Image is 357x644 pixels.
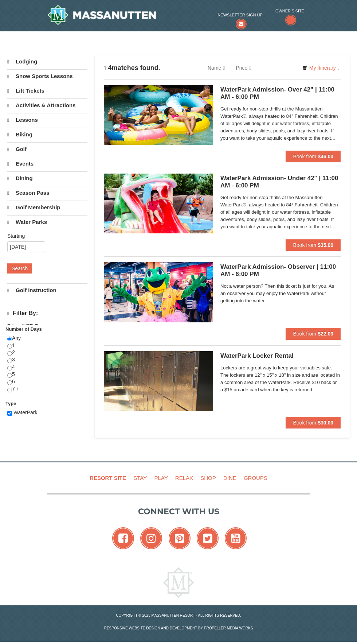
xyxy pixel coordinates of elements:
strong: Number of Days [5,326,42,332]
a: Events [7,157,87,171]
a: Responsive website design and development by Propeller Media Works [104,626,253,630]
a: Dining [7,171,87,185]
a: Lift Tickets [7,84,87,98]
strong: $46.00 [318,154,333,159]
span: Newsletter Sign Up [217,11,262,19]
h5: WaterPark Admission- Over 42" | 11:00 AM - 6:00 PM [220,86,341,101]
a: Play [151,470,170,486]
a: Season Pass [7,186,87,200]
div: Any 1 2 3 4 5 6 7 + [7,335,87,400]
strong: $35.00 [318,242,333,248]
a: Name [202,61,230,75]
span: Not a water person? Then this ticket is just for you. As an observer you may enjoy the WaterPark ... [220,283,341,304]
strong: $22.00 [318,331,333,337]
strong: Type [5,401,16,406]
a: Massanutten Resort [47,5,156,25]
a: Water Parks [7,215,87,229]
h5: WaterPark Admission- Under 42" | 11:00 AM - 6:00 PM [220,175,341,189]
a: My Itinerary [298,62,344,73]
button: Book from $35.00 [286,239,341,251]
span: Book from [293,331,316,337]
strong: Price: (USD $) [7,323,39,329]
img: 6619917-1586-4b340caa.jpg [104,262,213,322]
span: Get ready for non-stop thrills at the Massanutten WaterPark®, always heated to 84° Fahrenheit. Ch... [220,194,341,230]
a: Price [230,61,256,75]
a: Lessons [7,113,87,127]
button: Book from $30.00 [286,417,341,428]
a: Stay [130,470,150,486]
span: Book from [293,420,316,426]
a: Relax [172,470,196,486]
img: Massanutten Resort Logo [47,5,156,25]
img: Massanutten Resort Logo [163,567,194,598]
button: Book from $46.00 [286,151,341,162]
a: Golf Instruction [7,283,87,297]
a: Activities & Attractions [7,98,87,112]
span: WaterPark [13,410,38,415]
img: 6619917-1559-aba4c162.jpg [104,85,213,145]
a: Golf Membership [7,201,87,214]
a: Resort Site [87,470,129,486]
a: Groups [241,470,270,486]
button: Search [7,263,32,273]
span: Book from [293,154,316,159]
span: Book from [293,242,316,248]
span: Lockers are a great way to keep your valuables safe. The lockers are 12" x 15" x 18" in size and ... [220,364,341,393]
a: Newsletter Sign Up [217,11,262,26]
a: Owner's Site [275,7,304,26]
p: Copyright © 2023 Massanutten Resort - All Rights Reserved. [42,613,315,618]
h4: Filter By: [7,310,87,317]
span: Get ready for non-stop thrills at the Massanutten WaterPark®, always heated to 84° Fahrenheit. Ch... [220,105,341,142]
a: Dine [220,470,239,486]
img: 6619917-584-7d606bb4.jpg [104,174,213,233]
a: Biking [7,128,87,141]
label: Starting [7,232,82,240]
a: Snow Sports Lessons [7,69,87,83]
button: Book from $22.00 [286,328,341,340]
strong: $30.00 [318,420,333,426]
span: Owner's Site [275,7,304,15]
h5: WaterPark Admission- Observer | 11:00 AM - 6:00 PM [220,263,341,278]
img: 6619917-1005-d92ad057.png [104,351,213,411]
p: Connect with us [47,505,310,517]
a: Golf [7,142,87,156]
h5: WaterPark Locker Rental [220,352,341,360]
a: Shop [197,470,219,486]
a: Lodging [7,55,87,69]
